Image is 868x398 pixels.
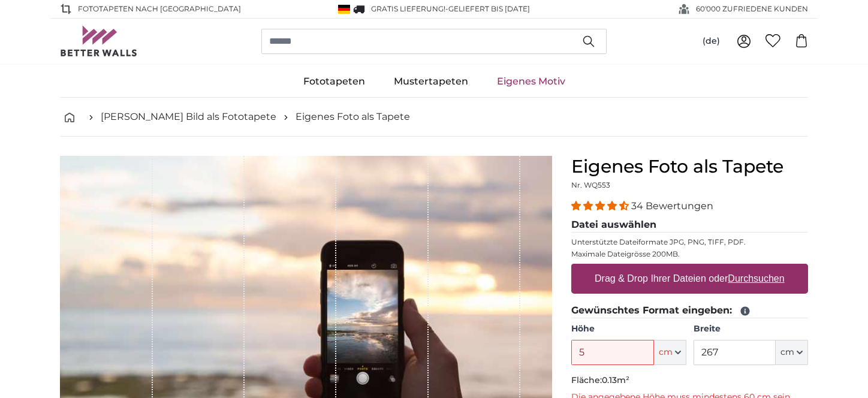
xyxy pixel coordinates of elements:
p: Fläche: [571,375,808,387]
legend: Gewünschtes Format eingeben: [571,303,808,318]
span: 4.32 stars [571,200,631,212]
u: Durchsuchen [728,273,785,284]
nav: breadcrumbs [60,98,808,137]
legend: Datei auswählen [571,218,808,233]
h1: Eigenes Foto als Tapete [571,156,808,177]
button: cm [776,340,808,365]
span: Fototapeten nach [GEOGRAPHIC_DATA] [78,4,241,14]
span: GRATIS Lieferung! [371,4,445,13]
a: Mustertapeten [379,66,483,97]
span: Geliefert bis [DATE] [448,4,530,13]
a: Fototapeten [289,66,379,97]
img: Betterwalls [60,26,138,56]
img: Deutschland [338,5,350,14]
span: cm [780,346,794,358]
label: Drag & Drop Ihrer Dateien oder [590,267,789,291]
span: Nr. WQ553 [571,180,610,189]
span: cm [659,346,673,358]
span: 34 Bewertungen [631,200,713,212]
span: 60'000 ZUFRIEDENE KUNDEN [696,4,808,14]
p: Maximale Dateigrösse 200MB. [571,249,808,259]
button: cm [654,340,686,365]
label: Höhe [571,323,686,335]
span: 0.13m² [602,375,629,385]
a: Eigenes Motiv [483,66,580,97]
label: Breite [694,323,808,335]
a: Eigenes Foto als Tapete [296,110,410,124]
button: (de) [693,31,730,52]
span: - [445,4,530,13]
p: Unterstützte Dateiformate JPG, PNG, TIFF, PDF. [571,237,808,247]
a: [PERSON_NAME] Bild als Fototapete [101,110,276,124]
